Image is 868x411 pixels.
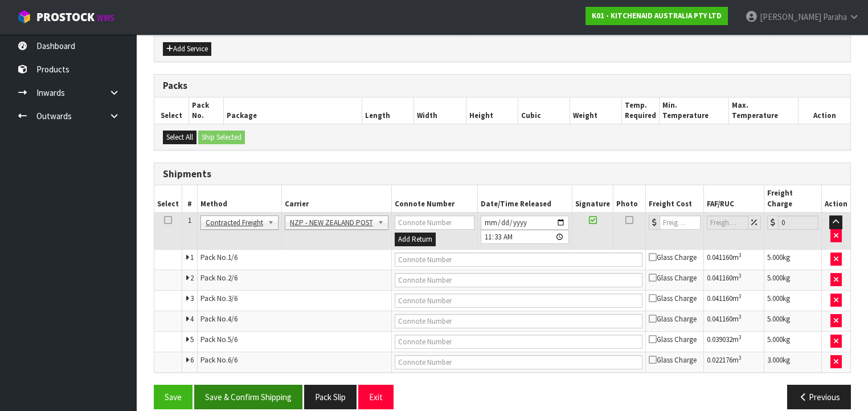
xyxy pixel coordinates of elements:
[649,355,697,365] span: Glass Charge
[572,185,613,212] th: Signature
[414,97,466,124] th: Width
[570,97,622,124] th: Weight
[823,11,847,22] span: Paraha
[206,216,263,230] span: Contracted Freight
[182,185,198,212] th: #
[764,352,821,372] td: kg
[154,185,182,212] th: Select
[707,294,732,303] span: 0.041160
[395,215,474,230] input: Connote Number
[197,311,391,331] td: Pack No.
[163,42,211,56] button: Add Service
[395,233,436,246] button: Add Return
[197,249,391,270] td: Pack No.
[518,97,570,124] th: Cubic
[707,355,732,365] span: 0.022176
[478,185,572,212] th: Date/Time Released
[739,292,742,300] sup: 3
[739,354,742,361] sup: 3
[703,249,764,270] td: m
[228,253,238,262] span: 1/6
[767,335,783,344] span: 5.000
[729,97,799,124] th: Max. Temperature
[707,335,732,344] span: 0.039032
[197,270,391,290] td: Pack No.
[703,352,764,372] td: m
[197,331,391,352] td: Pack No.
[739,272,742,279] sup: 3
[362,97,414,124] th: Length
[764,311,821,331] td: kg
[764,331,821,352] td: kg
[97,13,114,23] small: WMS
[154,97,189,124] th: Select
[190,273,194,283] span: 2
[703,185,764,212] th: FAF/RUC
[395,335,642,349] input: Connote Number
[290,216,373,230] span: NZP - NEW ZEALAND POST
[764,290,821,311] td: kg
[154,385,193,409] button: Save
[764,185,821,212] th: Freight Charge
[188,215,191,225] span: 1
[613,185,646,212] th: Photo
[767,253,783,262] span: 5.000
[228,273,238,283] span: 2/6
[163,169,842,180] h3: Shipments
[649,335,697,344] span: Glass Charge
[767,314,783,324] span: 5.000
[592,11,722,21] strong: K01 - KITCHENAID AUSTRALIA PTY LTD
[395,294,642,308] input: Connote Number
[760,11,821,22] span: [PERSON_NAME]
[660,215,700,230] input: Freight Cost
[224,97,362,124] th: Package
[707,253,732,262] span: 0.041160
[649,294,697,303] span: Glass Charge
[228,335,238,344] span: 5/6
[190,314,194,324] span: 4
[649,314,697,324] span: Glass Charge
[189,97,224,124] th: Pack No.
[281,185,391,212] th: Carrier
[190,355,194,365] span: 6
[391,185,477,212] th: Connote Number
[622,97,660,124] th: Temp. Required
[17,10,31,24] img: cube-alt.png
[649,273,697,283] span: Glass Charge
[821,185,850,212] th: Action
[660,97,729,124] th: Min. Temperature
[703,290,764,311] td: m
[190,253,194,262] span: 1
[304,385,357,409] button: Pack Slip
[707,314,732,324] span: 0.041160
[197,290,391,311] td: Pack No.
[395,314,642,328] input: Connote Number
[586,7,728,25] a: K01 - KITCHENAID AUSTRALIA PTY LTD
[767,273,783,283] span: 5.000
[197,352,391,372] td: Pack No.
[764,270,821,290] td: kg
[707,215,748,230] input: Freight Adjustment
[395,355,642,369] input: Connote Number
[703,311,764,331] td: m
[358,385,394,409] button: Exit
[395,253,642,267] input: Connote Number
[707,273,732,283] span: 0.041160
[198,131,245,144] button: Ship Selected
[799,97,850,124] th: Action
[649,253,697,262] span: Glass Charge
[764,249,821,270] td: kg
[739,313,742,320] sup: 3
[703,270,764,290] td: m
[767,294,783,303] span: 5.000
[228,314,238,324] span: 4/6
[163,131,196,144] button: Select All
[194,385,302,409] button: Save & Confirm Shipping
[778,215,818,230] input: Freight Charge
[739,251,742,259] sup: 3
[228,294,238,303] span: 3/6
[190,294,194,303] span: 3
[190,335,194,344] span: 5
[163,80,842,91] h3: Packs
[787,385,851,409] button: Previous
